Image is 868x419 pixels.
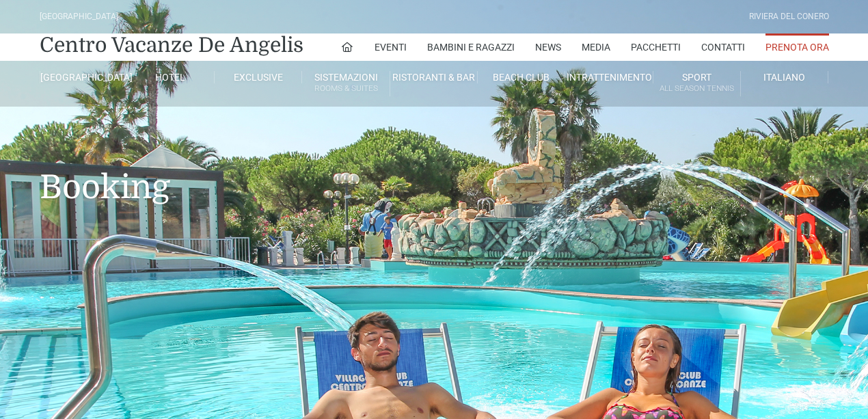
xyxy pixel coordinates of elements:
a: Ristoranti & Bar [390,71,478,83]
h1: Booking [40,107,829,227]
a: Prenota Ora [765,33,829,61]
a: Beach Club [478,71,565,83]
a: Contatti [701,33,745,61]
span: Italiano [763,72,805,83]
a: Bambini e Ragazzi [427,33,515,61]
a: Media [582,33,610,61]
a: News [535,33,561,61]
a: SistemazioniRooms & Suites [302,71,390,96]
small: All Season Tennis [653,82,740,95]
a: SportAll Season Tennis [653,71,741,96]
a: Hotel [127,71,215,83]
a: Italiano [741,71,828,83]
div: Riviera Del Conero [749,10,829,23]
a: Intrattenimento [565,71,653,83]
a: Exclusive [215,71,302,83]
a: [GEOGRAPHIC_DATA] [40,71,127,83]
a: Eventi [375,33,407,61]
small: Rooms & Suites [302,82,389,95]
a: Pacchetti [631,33,681,61]
a: Centro Vacanze De Angelis [40,31,303,59]
div: [GEOGRAPHIC_DATA] [40,10,118,23]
